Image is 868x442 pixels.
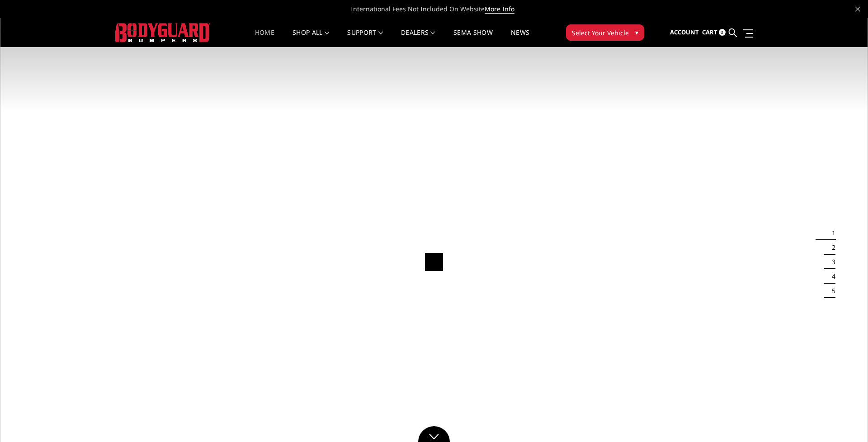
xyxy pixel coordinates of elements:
[670,20,699,45] a: Account
[826,269,835,284] button: 4 of 5
[826,240,835,255] button: 2 of 5
[418,426,450,442] a: Click to Down
[115,23,210,42] img: BODYGUARD BUMPERS
[719,29,726,36] span: 0
[292,29,329,47] a: shop all
[702,20,726,45] a: Cart 0
[670,28,699,36] span: Account
[826,255,835,269] button: 3 of 5
[255,29,274,47] a: Home
[485,5,514,14] a: More Info
[401,29,435,47] a: Dealers
[572,28,629,38] span: Select Your Vehicle
[511,29,529,47] a: News
[453,29,493,47] a: SEMA Show
[566,24,644,41] button: Select Your Vehicle
[347,29,383,47] a: Support
[826,226,835,240] button: 1 of 5
[635,28,638,37] span: ▾
[826,284,835,298] button: 5 of 5
[702,28,717,36] span: Cart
